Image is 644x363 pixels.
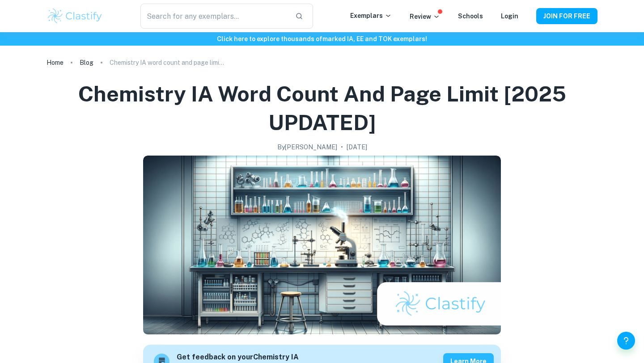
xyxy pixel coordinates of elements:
[47,56,64,69] a: Home
[177,352,299,363] h6: Get feedback on your Chemistry IA
[140,4,288,29] input: Search for any exemplars...
[617,332,635,350] button: Help and Feedback
[110,58,226,68] p: Chemistry IA word count and page limit [2025 UPDATED]
[80,56,93,69] a: Blog
[347,142,367,152] h2: [DATE]
[410,12,440,21] p: Review
[458,13,483,20] a: Schools
[536,8,597,24] button: JOIN FOR FREE
[277,142,337,152] h2: By [PERSON_NAME]
[350,11,392,21] p: Exemplars
[143,156,501,334] img: Chemistry IA word count and page limit [2025 UPDATED] cover image
[2,34,642,44] h6: Click here to explore thousands of marked IA, EE and TOK exemplars !
[47,7,103,25] img: Clastify logo
[501,13,518,20] a: Login
[341,142,343,152] p: •
[57,80,587,137] h1: Chemistry IA word count and page limit [2025 UPDATED]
